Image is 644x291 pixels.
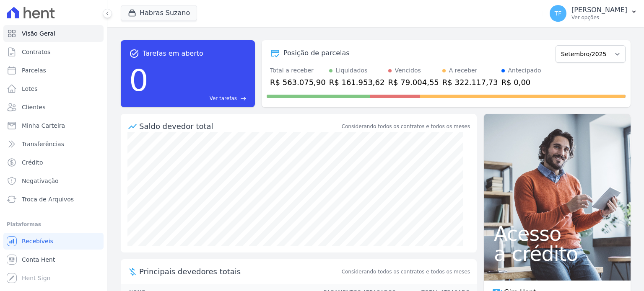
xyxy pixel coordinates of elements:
button: TF [PERSON_NAME] Ver opções [543,2,644,25]
p: Ver opções [571,14,627,21]
div: R$ 161.953,62 [329,77,385,88]
a: Recebíveis [3,233,104,250]
span: Ver tarefas [210,95,237,102]
button: Habras Suzano [121,5,197,21]
a: Negativação [3,173,104,189]
span: Parcelas [22,66,46,75]
a: Lotes [3,80,104,97]
a: Minha Carteira [3,117,104,134]
a: Clientes [3,99,104,116]
a: Ver tarefas east [152,95,247,102]
div: R$ 563.075,90 [270,77,326,88]
span: Principais devedores totais [139,266,340,277]
a: Crédito [3,154,104,171]
div: 0 [129,59,148,102]
span: Conta Hent [22,255,55,264]
span: Lotes [22,85,38,93]
a: Visão Geral [3,25,104,42]
span: Crédito [22,158,43,167]
div: Posição de parcelas [283,48,350,58]
p: [PERSON_NAME] [571,6,627,14]
span: Troca de Arquivos [22,195,74,203]
span: task_alt [129,49,139,59]
span: Negativação [22,177,59,185]
div: A receber [449,66,478,75]
div: Antecipado [508,66,541,75]
span: Transferências [22,140,64,148]
a: Parcelas [3,62,104,79]
span: Minha Carteira [22,121,65,130]
div: Plataformas [7,219,100,229]
div: Vencidos [395,66,421,75]
a: Transferências [3,136,104,152]
span: Tarefas em aberto [143,49,203,59]
span: Recebíveis [22,237,53,245]
div: Considerando todos os contratos e todos os meses [342,123,470,130]
span: TF [555,10,562,16]
span: Visão Geral [22,29,55,38]
div: Saldo devedor total [139,121,340,132]
span: Acesso [494,224,621,244]
span: Considerando todos os contratos e todos os meses [342,268,470,276]
span: Clientes [22,103,45,111]
a: Conta Hent [3,251,104,268]
a: Troca de Arquivos [3,191,104,208]
div: R$ 322.117,73 [442,77,498,88]
div: Total a receber [270,66,326,75]
div: R$ 0,00 [501,77,541,88]
span: Contratos [22,48,50,56]
div: Liquidados [336,66,368,75]
span: east [240,95,247,102]
a: Contratos [3,44,104,60]
div: R$ 79.004,55 [388,77,439,88]
span: a crédito [494,244,621,264]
